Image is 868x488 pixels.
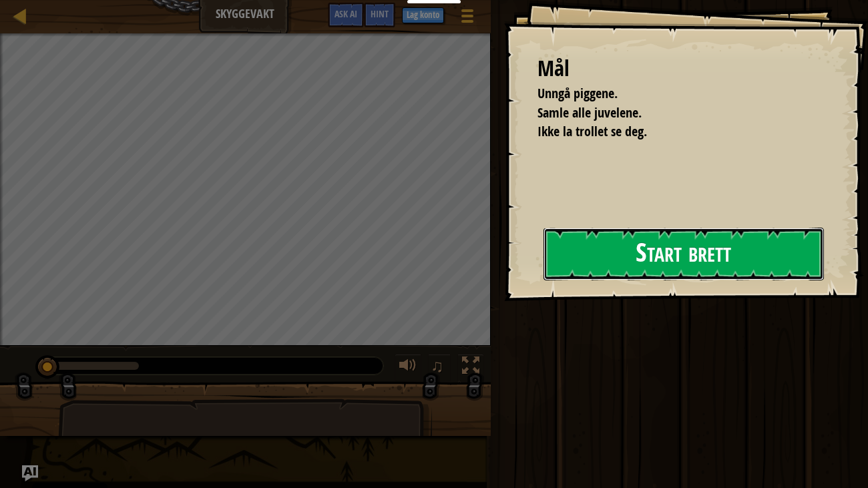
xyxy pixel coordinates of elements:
span: ♫ [431,356,444,376]
button: Ask AI [328,3,364,27]
button: Ask AI [22,465,38,481]
li: Unngå piggene. [521,84,819,103]
button: Lag konto [402,7,444,23]
button: Juster lydnivå [395,354,421,381]
button: Vis spill meny [451,3,484,34]
span: Ikke la trollet se deg. [537,122,647,140]
span: Ask AI [335,7,357,20]
span: Hint [371,7,389,20]
button: ♫ [428,354,451,381]
li: Ikke la trollet se deg. [521,122,819,142]
div: Mål [537,53,822,84]
button: Start brett [544,228,825,280]
li: Samle alle juvelene. [521,103,819,123]
span: Samle alle juvelene. [537,103,642,121]
span: Unngå piggene. [537,84,618,102]
button: Toggle fullscreen [457,354,484,381]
